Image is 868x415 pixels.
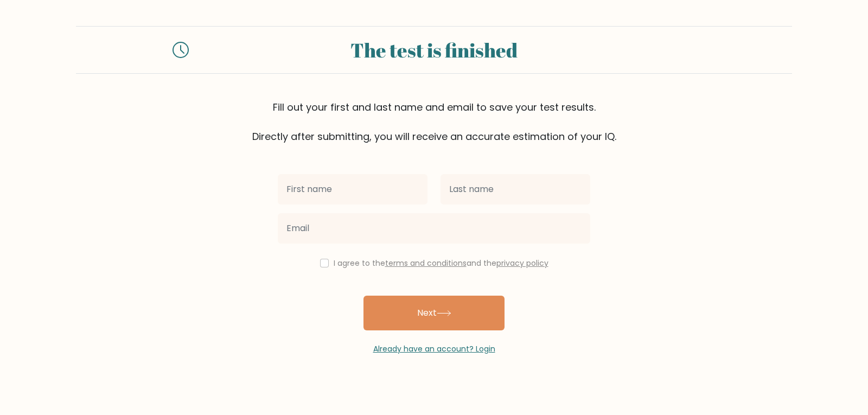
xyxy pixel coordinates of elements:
input: Last name [441,174,590,205]
input: First name [278,174,427,205]
a: Already have an account? Login [373,343,495,354]
div: Fill out your first and last name and email to save your test results. Directly after submitting,... [76,100,792,144]
button: Next [363,296,505,330]
a: privacy policy [496,258,548,269]
a: terms and conditions [385,258,467,269]
div: The test is finished [202,35,666,65]
input: Email [278,213,590,244]
label: I agree to the and the [334,258,548,269]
